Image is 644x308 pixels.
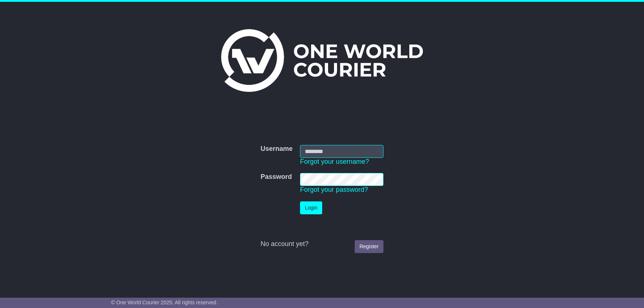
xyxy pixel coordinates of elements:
[221,29,423,92] img: One World
[300,158,369,165] a: Forgot your username?
[300,186,368,193] a: Forgot your password?
[261,240,383,248] div: No account yet?
[111,300,218,305] span: © One World Courier 2025. All rights reserved.
[261,145,293,153] label: Username
[355,240,383,253] a: Register
[261,173,292,181] label: Password
[300,201,322,214] button: Login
